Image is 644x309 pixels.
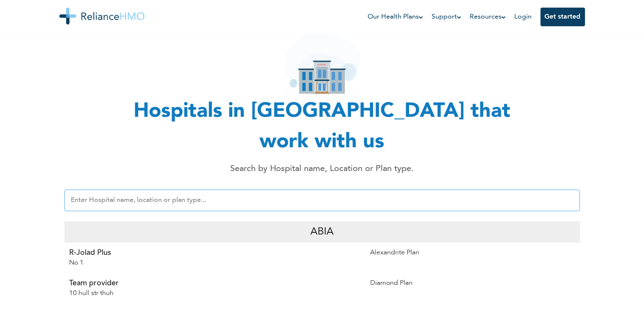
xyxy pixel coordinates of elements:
[70,248,360,258] p: R-Jolad Plus
[64,190,580,211] input: Enter Hospital name, location or plan type...
[70,288,360,298] p: 10 hull str thuh
[515,14,532,20] a: Login
[368,12,424,22] a: Our Health Plans
[370,248,575,258] p: Alexandrite Plan
[541,8,585,26] button: Get started
[284,32,360,95] img: hospital_icon.svg
[432,12,462,22] a: Support
[470,12,506,22] a: Resources
[110,97,534,157] h1: Hospitals in [GEOGRAPHIC_DATA] that work with us
[131,163,513,175] p: Search by Hospital name, Location or Plan type.
[70,258,360,268] p: No 1
[310,224,334,240] p: Abia
[370,278,575,288] p: Diamond Plan
[70,278,360,288] p: Team provider
[59,8,145,25] img: Reliance HMO's Logo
